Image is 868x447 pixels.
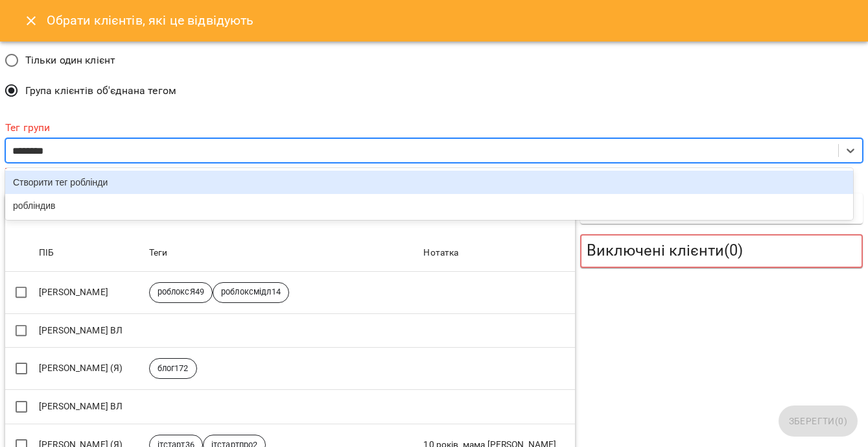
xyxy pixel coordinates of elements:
h5: Виключені клієнти ( 0 ) [587,241,856,261]
label: Тег групи [5,123,863,133]
b: Тег групи не задано! [5,166,84,175]
span: ПІБ [39,245,144,261]
div: робліндив [5,194,853,217]
span: Група клієнтів об'єднана тегом [25,83,176,99]
td: [PERSON_NAME] (Я) [36,348,147,390]
h6: Обрати клієнтів, які це відвідують [47,10,254,30]
span: роблоксмідл14 [213,286,288,298]
span: Теги [149,245,419,261]
td: [PERSON_NAME] ВЛ [36,390,147,424]
span: блог172 [150,363,196,374]
td: [PERSON_NAME] [36,272,147,314]
span: Нотатка [423,245,572,261]
span: роблоксЯ49 [150,286,212,298]
div: Теги [149,245,168,261]
div: ПІБ [39,245,54,261]
div: Sort [149,245,168,261]
td: [PERSON_NAME] ВЛ [36,313,147,348]
button: Close [16,5,47,36]
span: Тільки один клієнт [25,53,116,68]
div: Створити тег роблінди [5,171,853,194]
div: Sort [423,245,458,261]
div: Sort [39,245,54,261]
div: Нотатка [423,245,458,261]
